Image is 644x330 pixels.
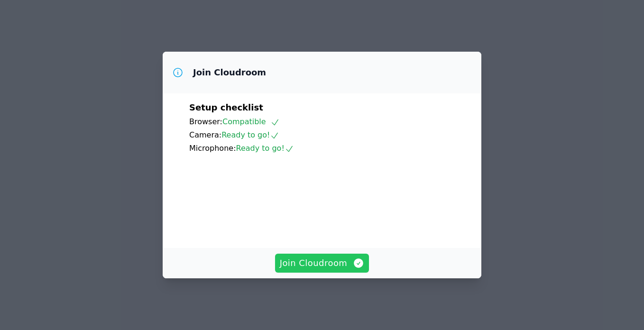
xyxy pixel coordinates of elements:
[189,130,221,139] span: Camera:
[189,144,236,153] span: Microphone:
[280,257,365,270] span: Join Cloudroom
[189,117,222,126] span: Browser:
[222,117,280,126] span: Compatible
[221,130,279,139] span: Ready to go!
[236,144,294,153] span: Ready to go!
[275,254,369,273] button: Join Cloudroom
[193,67,266,78] h3: Join Cloudroom
[189,102,263,112] span: Setup checklist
